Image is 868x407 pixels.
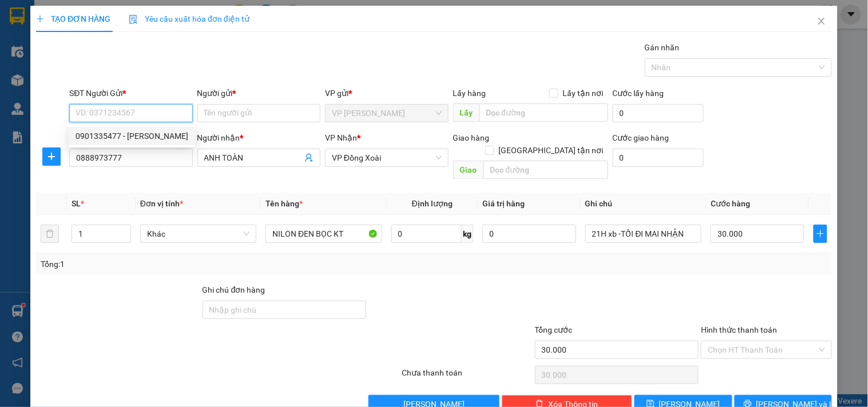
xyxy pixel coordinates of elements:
[43,152,60,161] span: plus
[483,161,608,179] input: Dọc đường
[613,104,704,122] input: Cước lấy hàng
[265,225,382,243] input: VD: Bàn, Ghế
[41,258,336,270] div: Tổng: 1
[453,133,490,142] span: Giao hàng
[814,225,827,243] button: plus
[69,127,195,145] div: 0901335477 - LỮ GIA
[72,199,81,208] span: SL
[109,10,201,37] div: VP Chơn Thành
[462,225,473,243] span: kg
[108,77,124,89] span: CC :
[41,225,59,243] button: delete
[36,14,110,23] span: TẠO ĐƠN HÀNG
[332,149,441,166] span: VP Đồng Xoài
[42,147,61,166] button: plus
[325,87,448,99] div: VP gửi
[412,199,453,208] span: Định lượng
[581,193,706,215] th: Ghi chú
[304,153,314,162] span: user-add
[129,15,138,24] img: icon
[711,199,750,208] span: Cước hàng
[558,87,608,99] span: Lấy tận nơi
[817,17,826,26] span: close
[482,225,576,243] input: 0
[10,10,101,37] div: VP [PERSON_NAME]
[140,199,183,208] span: Đơn vị tính
[535,325,573,334] span: Tổng cước
[482,199,525,208] span: Giá trị hàng
[814,229,827,238] span: plus
[479,103,608,122] input: Dọc đường
[613,133,669,142] label: Cước giao hàng
[332,105,441,122] span: VP Lê Hồng Phong
[325,133,357,142] span: VP Nhận
[203,285,265,294] label: Ghi chú đơn hàng
[147,225,249,242] span: Khác
[585,225,701,243] input: Ghi Chú
[613,89,664,98] label: Cước lấy hàng
[10,11,27,23] span: Gửi:
[645,43,680,52] label: Gán nhãn
[494,144,608,157] span: [GEOGRAPHIC_DATA] tận nơi
[265,199,303,208] span: Tên hàng
[36,15,44,23] span: plus
[129,14,249,23] span: Yêu cầu xuất hóa đơn điện tử
[613,149,704,167] input: Cước giao hàng
[109,37,201,51] div: [PERSON_NAME]
[197,131,320,144] div: Người nhận
[453,89,486,98] span: Lấy hàng
[109,11,137,23] span: Nhận:
[197,87,320,99] div: Người gửi
[401,366,533,386] div: Chưa thanh toán
[108,74,202,90] div: 40.000
[76,130,188,142] div: 0901335477 - [PERSON_NAME]
[453,103,479,122] span: Lấy
[701,325,777,334] label: Hình thức thanh toán
[203,301,367,319] input: Ghi chú đơn hàng
[806,6,838,38] button: Close
[453,161,483,179] span: Giao
[69,87,192,99] div: SĐT Người Gửi
[10,37,101,51] div: CHỊ YẾN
